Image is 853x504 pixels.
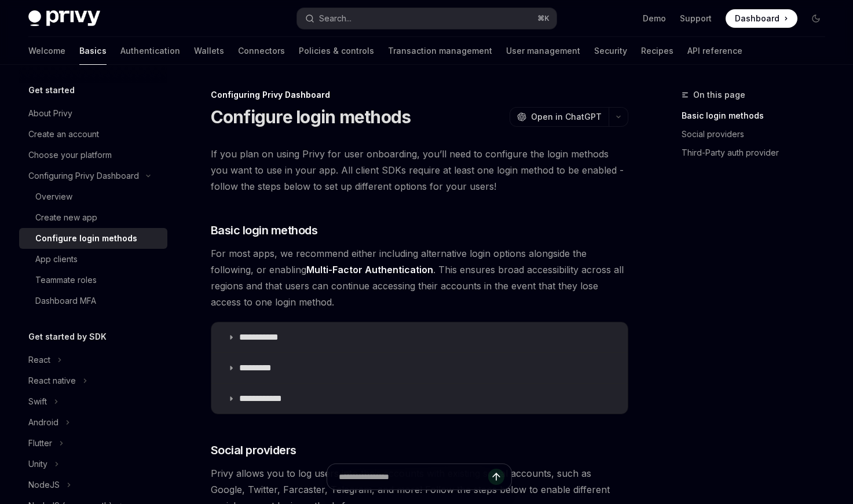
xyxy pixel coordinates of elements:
button: Toggle Configuring Privy Dashboard section [19,165,167,186]
a: Multi-Factor Authentication [306,264,433,276]
a: Create an account [19,124,167,145]
a: Security [594,37,627,65]
a: Recipes [641,37,673,65]
button: Toggle React native section [19,370,167,391]
div: Teammate roles [35,273,97,287]
a: Overview [19,186,167,207]
div: React [28,353,50,367]
div: Configuring Privy Dashboard [28,169,139,183]
a: Authentication [120,37,180,65]
a: Support [680,13,712,24]
div: About Privy [28,106,72,120]
a: Create new app [19,207,167,228]
div: NodeJS [28,478,60,492]
a: Social providers [682,125,834,144]
div: Dashboard MFA [35,294,96,308]
button: Toggle Unity section [19,454,167,474]
span: Social providers [211,442,296,458]
span: Dashboard [735,13,779,24]
div: Configuring Privy Dashboard [211,89,628,101]
img: dark logo [28,10,100,27]
span: Open in ChatGPT [531,111,602,123]
button: Toggle dark mode [807,9,825,28]
input: Ask a question... [339,464,488,490]
div: Flutter [28,436,52,450]
a: Dashboard MFA [19,290,167,311]
div: Overview [35,190,72,204]
span: If you plan on using Privy for user onboarding, you’ll need to configure the login methods you wa... [211,146,628,194]
button: Toggle Swift section [19,391,167,412]
div: Choose your platform [28,148,112,162]
a: Connectors [238,37,285,65]
div: Swift [28,395,47,409]
div: Search... [319,12,352,25]
div: Unity [28,457,47,471]
div: Configure login methods [35,231,137,245]
a: Choose your platform [19,145,167,165]
button: Toggle Flutter section [19,433,167,454]
a: Policies & controls [299,37,374,65]
a: App clients [19,249,167,270]
button: Toggle Android section [19,412,167,433]
a: Third-Party auth provider [682,144,834,162]
div: Create an account [28,127,99,141]
span: ⌘ K [537,14,550,23]
a: About Privy [19,103,167,124]
div: Create new app [35,211,97,225]
a: User management [506,37,580,65]
a: Welcome [28,37,65,65]
h1: Configure login methods [211,106,411,127]
a: Demo [643,13,666,24]
span: On this page [693,88,745,102]
a: API reference [687,37,742,65]
h5: Get started by SDK [28,330,107,344]
button: Send message [488,469,504,485]
a: Dashboard [726,9,797,28]
a: Transaction management [388,37,492,65]
button: Toggle React section [19,350,167,370]
div: App clients [35,252,78,266]
span: Basic login methods [211,222,318,238]
h5: Get started [28,83,75,97]
a: Basics [79,37,107,65]
a: Teammate roles [19,270,167,290]
button: Open search [297,8,557,29]
div: Android [28,415,58,429]
div: React native [28,374,76,388]
span: For most apps, we recommend either including alternative login options alongside the following, o... [211,245,628,310]
button: Open in ChatGPT [510,107,609,127]
button: Toggle NodeJS section [19,474,167,495]
a: Basic login methods [682,106,834,125]
a: Configure login methods [19,228,167,249]
a: Wallets [194,37,224,65]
